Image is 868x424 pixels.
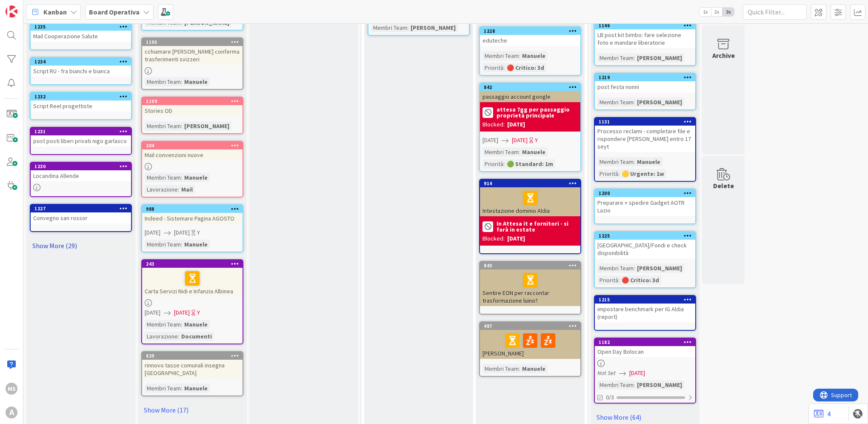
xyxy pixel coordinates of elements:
[181,240,182,249] span: :
[634,53,635,63] span: :
[595,74,695,92] div: 1219post festa nonni
[519,364,520,373] span: :
[142,142,243,160] div: 204Mail convenzioni nuove
[484,28,580,34] div: 1228
[6,6,17,17] img: Visit kanbanzone.com
[178,185,179,194] span: :
[712,50,735,60] div: Archive
[635,157,662,166] div: Manuele
[141,403,243,417] a: Show More (17)
[505,63,546,72] div: 🔴 Critico: 3d
[484,180,580,186] div: 914
[146,353,243,359] div: 829
[634,97,635,107] span: :
[179,332,214,341] div: Documenti
[480,262,580,306] div: 843Sentire EON per raccontar trasformazione luino?
[142,97,243,116] div: 1109Stories OD
[145,320,181,329] div: Membri Team
[634,157,635,166] span: :
[597,275,618,285] div: Priorità
[31,58,131,77] div: 1234Script RU - fra bianchi e bianca
[31,170,131,181] div: Locandina Allende
[181,320,182,329] span: :
[142,260,243,297] div: 243Carta Servizi Nidi e Infanzia Albinea
[31,205,131,223] div: 1227Convegno san rossor
[145,77,181,86] div: Membri Team
[480,180,580,187] div: 914
[597,97,634,107] div: Membri Team
[480,262,580,269] div: 843
[34,59,131,65] div: 1234
[182,384,210,393] div: Manuele
[597,169,618,178] div: Priorità
[483,51,519,60] div: Membri Team
[507,120,525,129] div: [DATE]
[620,275,661,285] div: 🔴 Critico: 3d
[713,180,734,191] div: Delete
[595,118,695,152] div: 1131Processo reclami - completare file e rispondere [PERSON_NAME] entro 17 seyt
[520,51,548,60] div: Manuele
[711,8,722,16] span: 2x
[31,135,131,146] div: post posti liberi privati nigo garlasco
[181,384,182,393] span: :
[31,163,131,170] div: 1230
[480,27,580,35] div: 1228
[31,212,131,223] div: Convegno san rossor
[145,173,181,182] div: Membri Team
[480,83,580,102] div: 842passaggio account google
[31,93,131,100] div: 1232
[142,205,243,213] div: 988
[599,339,695,345] div: 1182
[595,296,695,304] div: 1215
[483,234,505,243] div: Blocked:
[519,51,520,60] span: :
[182,240,210,249] div: Manuele
[635,97,684,107] div: [PERSON_NAME]
[145,228,160,237] span: [DATE]
[595,189,695,197] div: 1200
[519,147,520,157] span: :
[174,228,190,237] span: [DATE]
[142,352,243,360] div: 829
[480,83,580,91] div: 842
[197,308,200,317] div: Y
[597,53,634,63] div: Membri Team
[597,157,634,166] div: Membri Team
[142,149,243,160] div: Mail convenzioni nuove
[31,100,131,112] div: Script Reel progettiste
[182,121,231,131] div: [PERSON_NAME]
[635,264,684,273] div: [PERSON_NAME]
[618,169,620,178] span: :
[505,159,555,169] div: 🟢 Standard: 1m
[31,128,131,146] div: 1231post posti liberi privati nigo garlasco
[31,128,131,135] div: 1231
[512,136,528,145] span: [DATE]
[595,22,695,29] div: 1146
[595,81,695,92] div: post festa nonni
[595,29,695,48] div: LB post kit bimbo: fare selezione foto e mandare liberatorie
[407,23,408,32] span: :
[595,232,695,240] div: 1225
[181,77,182,86] span: :
[142,38,243,65] div: 1195cchiamare [PERSON_NAME] conferma trasferimenti svizzeri
[197,228,200,237] div: Y
[142,97,243,105] div: 1109
[597,369,616,377] i: Not Set
[31,93,131,112] div: 1232Script Reel progettiste
[145,308,160,317] span: [DATE]
[595,118,695,126] div: 1131
[146,261,243,267] div: 243
[483,136,498,145] span: [DATE]
[142,213,243,224] div: Indeed - Sistemare Pagina AGOSTO
[635,380,684,390] div: [PERSON_NAME]
[618,275,620,285] span: :
[599,233,695,239] div: 1225
[507,234,525,243] div: [DATE]
[620,169,666,178] div: 🟡 Urgente: 1w
[480,91,580,102] div: passaggio account google
[142,46,243,65] div: cchiamare [PERSON_NAME] conferma trasferimenti svizzeri
[178,332,179,341] span: :
[142,105,243,116] div: Stories OD
[635,53,684,63] div: [PERSON_NAME]
[182,173,210,182] div: Manuele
